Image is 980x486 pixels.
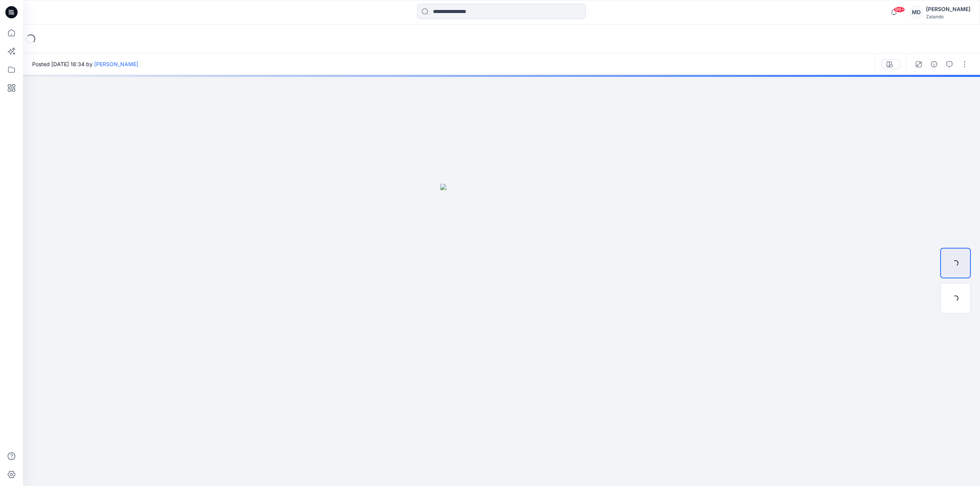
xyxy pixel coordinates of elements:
span: Posted [DATE] 18:34 by [32,60,138,68]
div: MD [909,5,923,19]
div: [PERSON_NAME] [926,5,970,14]
a: [PERSON_NAME] [94,61,138,67]
span: 99+ [893,7,905,13]
button: Details [928,58,940,70]
div: Zalando [926,14,970,20]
